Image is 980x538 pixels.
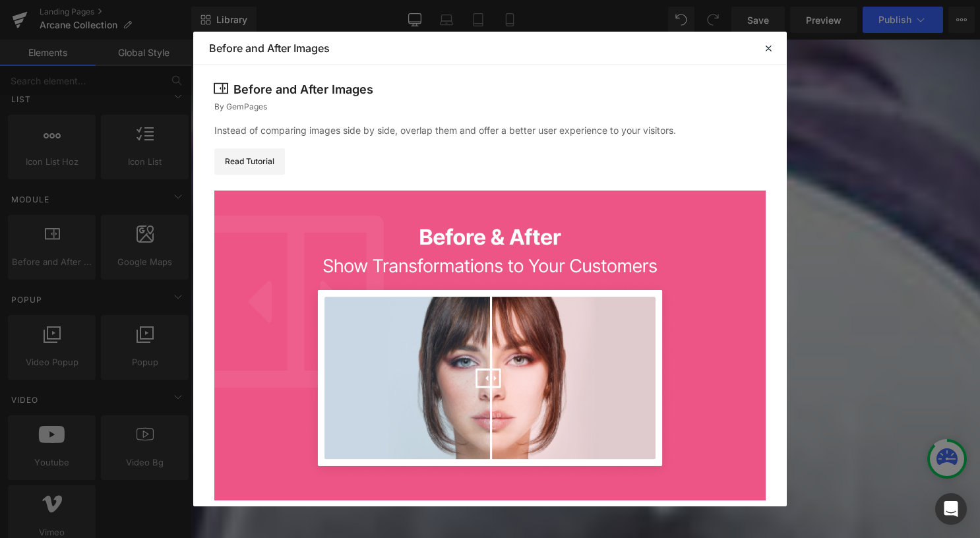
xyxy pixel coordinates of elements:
div: Before and After Images [209,40,330,56]
img: 4bb56938-f65d-4d71-bc95-f7546b2ee2a2.jpeg [214,191,766,500]
div: Instead of comparing images side by side, overlap them and offer a better user experience to your... [214,123,766,138]
div: Before and After Images [233,80,373,98]
div: By GemPages [214,101,766,113]
a: Read Tutorial [214,148,285,175]
div: Open Intercom Messenger [935,493,967,525]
